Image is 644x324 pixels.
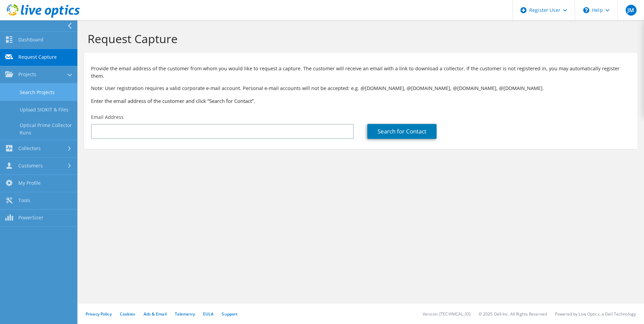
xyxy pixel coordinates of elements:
[626,5,637,16] span: JM
[91,65,630,80] p: Provide the email address of the customer from whom you would like to request a capture. The cust...
[222,311,238,317] a: Support
[203,311,214,317] a: EULA
[583,7,589,13] svg: \n
[423,311,471,317] li: Version: [TECHNICAL_ID]
[88,32,630,46] h1: Request Capture
[555,311,636,317] li: Powered by Live Optics, a Dell Technology
[367,124,437,139] a: Search for Contact
[91,85,630,92] p: Note: User registration requires a valid corporate e-mail account. Personal e-mail accounts will ...
[175,311,195,317] a: Telemetry
[91,114,124,121] label: Email Address
[86,311,112,317] a: Privacy Policy
[144,311,167,317] a: Ads & Email
[120,311,135,317] a: Cookies
[91,97,630,105] h3: Enter the email address of the customer and click “Search for Contact”.
[479,311,547,317] li: © 2025 Dell Inc. All Rights Reserved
